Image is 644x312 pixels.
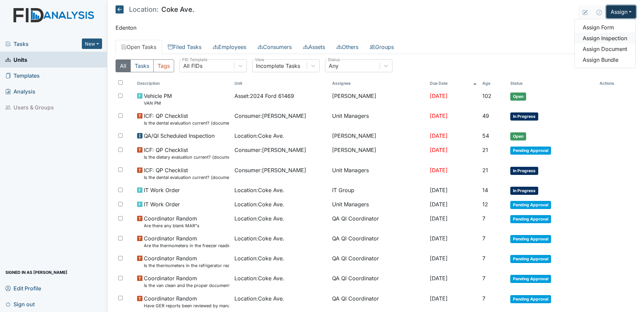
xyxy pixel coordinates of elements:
span: Sign out [5,299,35,309]
th: Toggle SortBy [232,78,329,89]
span: 7 [482,215,485,222]
small: Are the thermometers in the freezer reading between 0 degrees and 10 degrees? [144,242,229,249]
span: 21 [482,167,488,174]
span: Coordinator Random Are there any blank MAR"s [144,214,199,229]
div: Incomplete Tasks [256,62,300,70]
span: Location : Coke Ave. [234,254,284,262]
span: 7 [482,275,485,282]
span: Pending Approval [510,295,551,303]
p: Edenton [116,24,636,32]
small: Is the dietary evaluation current? (document the date in the comment section) [144,154,229,160]
small: Have GER reports been reviewed by managers within 72 hours of occurrence? [144,303,229,309]
span: Pending Approval [510,235,551,243]
span: Location : Coke Ave. [234,186,284,194]
span: 7 [482,295,485,302]
td: QA QI Coordinator [329,252,427,271]
button: New [82,38,102,49]
td: Unit Managers [329,109,427,129]
span: In Progress [510,112,538,121]
span: Consumer : [PERSON_NAME] [234,112,306,120]
a: Groups [364,40,399,54]
span: 14 [482,187,488,193]
input: Toggle All Rows Selected [118,80,123,85]
span: Pending Approval [510,215,551,223]
span: Location: [129,6,159,13]
span: [DATE] [430,167,448,174]
span: In Progress [510,167,538,175]
span: Location : Coke Ave. [234,234,284,242]
small: Are there any blank MAR"s [144,223,199,229]
button: Tags [153,59,174,72]
small: Is the thermometers in the refrigerator reading between 34 degrees and 40 degrees? [144,262,229,269]
span: ICF: QP Checklist Is the dietary evaluation current? (document the date in the comment section) [144,146,229,160]
button: All [116,59,131,72]
span: In Progress [510,187,538,195]
span: 102 [482,93,491,99]
span: Coordinator Random Is the van clean and the proper documentation been stored? [144,274,229,289]
a: Assign Document [575,44,635,54]
span: Coordinator Random Are the thermometers in the freezer reading between 0 degrees and 10 degrees? [144,234,229,249]
span: [DATE] [430,187,448,193]
button: Assign [606,5,636,18]
td: QA QI Coordinator [329,271,427,291]
div: Any [329,62,339,70]
span: [DATE] [430,112,448,119]
span: IT Work Order [144,200,180,208]
span: [DATE] [430,255,448,262]
span: Open [510,93,526,101]
td: [PERSON_NAME] [329,89,427,109]
a: Consumers [252,40,297,54]
span: Pending Approval [510,275,551,283]
span: Consumer : [PERSON_NAME] [234,166,306,174]
a: Others [331,40,364,54]
a: Tasks [5,40,82,48]
span: ICF: QP Checklist Is the dental evaluation current? (document the date, oral rating, and goal # i... [144,112,229,126]
a: Employees [207,40,252,54]
a: Assign Bundle [575,54,635,65]
span: Asset : 2024 Ford 61469 [234,92,294,100]
span: Coordinator Random Is the thermometers in the refrigerator reading between 34 degrees and 40 degr... [144,254,229,269]
span: Pending Approval [510,255,551,263]
a: Open Tasks [116,40,162,54]
button: Tasks [130,59,154,72]
small: Is the dental evaluation current? (document the date, oral rating, and goal # if needed in the co... [144,174,229,181]
span: 12 [482,201,488,208]
div: All FIDs [183,62,202,70]
span: Location : Coke Ave. [234,200,284,208]
th: Toggle SortBy [134,78,232,89]
span: [DATE] [430,215,448,222]
span: 7 [482,235,485,242]
td: Unit Managers [329,198,427,212]
th: Actions [597,78,631,89]
div: Type filter [116,59,174,72]
a: Assign Form [575,22,635,33]
span: [DATE] [430,201,448,208]
span: [DATE] [430,147,448,153]
a: Filed Tasks [162,40,207,54]
span: Pending Approval [510,201,551,209]
span: 21 [482,147,488,153]
span: Signed in as [PERSON_NAME] [5,267,67,278]
span: Edit Profile [5,283,41,293]
span: Consumer : [PERSON_NAME] [234,146,306,154]
span: [DATE] [430,132,448,139]
td: IT Group [329,183,427,198]
span: 7 [482,255,485,262]
small: Is the dental evaluation current? (document the date, oral rating, and goal # if needed in the co... [144,120,229,126]
span: IT Work Order [144,186,180,194]
span: [DATE] [430,235,448,242]
span: Pending Approval [510,147,551,155]
span: ICF: QP Checklist Is the dental evaluation current? (document the date, oral rating, and goal # i... [144,166,229,181]
span: Location : Coke Ave. [234,294,284,303]
span: 54 [482,132,489,139]
td: QA QI Coordinator [329,212,427,232]
span: Coordinator Random Have GER reports been reviewed by managers within 72 hours of occurrence? [144,294,229,309]
span: Location : Coke Ave. [234,132,284,140]
span: Vehicle PM VAN PM [144,92,172,106]
span: Units [5,54,27,65]
span: QA/QI Scheduled Inspection [144,132,215,140]
a: Assign Inspection [575,33,635,44]
th: Toggle SortBy [427,78,480,89]
span: [DATE] [430,275,448,282]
